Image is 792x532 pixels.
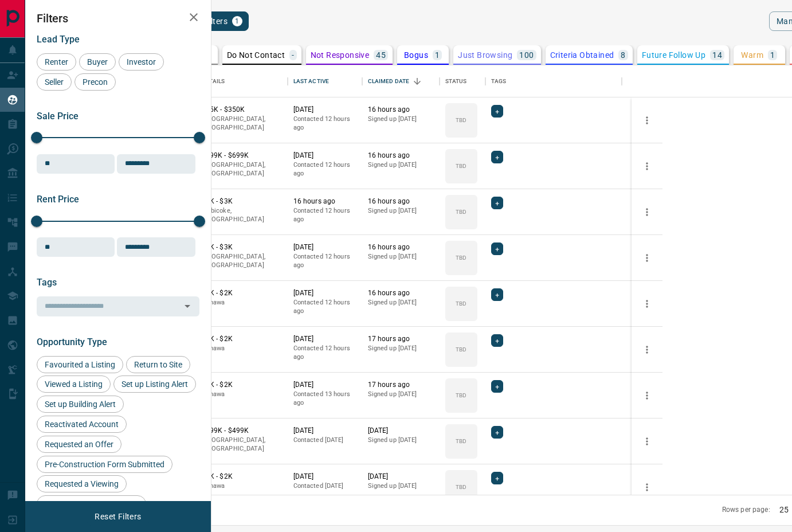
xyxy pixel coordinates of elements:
[37,456,172,473] div: Pre-Construction Form Submitted
[456,483,466,491] p: TBD
[638,387,656,404] button: more
[37,53,76,71] div: Renter
[113,375,196,393] div: Set up Listing Alert
[638,249,656,267] button: more
[293,390,356,408] p: Contacted 13 hours ago
[202,105,282,115] p: $65K - $350K
[491,426,503,439] div: +
[368,380,434,390] p: 17 hours ago
[126,356,190,373] div: Return to Site
[233,17,241,25] span: 1
[458,51,512,59] p: Just Browsing
[638,112,656,129] button: more
[293,344,356,362] p: Contacted 12 hours ago
[37,73,72,91] div: Seller
[37,111,79,122] span: Sale Price
[495,335,499,346] span: +
[368,436,434,445] p: Signed up [DATE]
[41,499,142,508] span: Contact an Agent Request
[491,472,503,484] div: +
[409,73,425,89] button: Sort
[202,344,282,353] p: Oshawa
[41,400,120,409] span: Set up Building Alert
[638,341,656,358] button: more
[435,51,440,59] p: 1
[202,288,282,298] p: $2K - $2K
[293,380,356,390] p: [DATE]
[202,161,282,178] p: [GEOGRAPHIC_DATA], [GEOGRAPHIC_DATA]
[293,472,356,482] p: [DATE]
[368,426,434,436] p: [DATE]
[41,479,123,488] span: Requested a Viewing
[37,396,124,413] div: Set up Building Alert
[456,162,466,170] p: TBD
[196,65,288,97] div: Details
[202,298,282,307] p: Oshawa
[227,51,285,59] p: Do Not Contact
[130,360,186,369] span: Return to Site
[293,252,356,270] p: Contacted 12 hours ago
[485,65,622,97] div: Tags
[37,194,79,205] span: Rent Price
[293,197,356,206] p: 16 hours ago
[202,380,282,390] p: $1K - $2K
[376,51,386,59] p: 45
[123,57,160,66] span: Investor
[722,505,770,515] p: Rows per page:
[368,482,434,491] p: Signed up [DATE]
[638,295,656,312] button: more
[638,433,656,450] button: more
[202,151,282,161] p: $699K - $699K
[37,375,111,393] div: Viewed a Listing
[79,53,116,71] div: Buyer
[293,151,356,161] p: [DATE]
[41,420,123,429] span: Reactivated Account
[440,65,485,97] div: Status
[495,427,499,438] span: +
[495,472,499,484] span: +
[293,482,356,491] p: Contacted [DATE]
[41,57,72,66] span: Renter
[368,151,434,161] p: 16 hours ago
[37,356,123,373] div: Favourited a Listing
[404,51,428,59] p: Bogus
[87,507,148,526] button: Reset Filters
[491,380,503,393] div: +
[37,337,107,347] span: Opportunity Type
[293,426,356,436] p: [DATE]
[292,51,294,59] p: -
[37,34,80,45] span: Lead Type
[79,77,112,87] span: Precon
[362,65,440,97] div: Claimed Date
[202,472,282,482] p: $2K - $2K
[456,116,466,124] p: TBD
[368,344,434,353] p: Signed up [DATE]
[550,51,614,59] p: Criteria Obtained
[495,289,499,300] span: +
[311,51,370,59] p: Not Responsive
[202,242,282,252] p: $3K - $3K
[491,288,503,301] div: +
[495,151,499,163] span: +
[293,115,356,132] p: Contacted 12 hours ago
[368,65,410,97] div: Claimed Date
[491,105,503,118] div: +
[456,208,466,216] p: TBD
[37,436,121,453] div: Requested an Offer
[368,252,434,261] p: Signed up [DATE]
[368,288,434,298] p: 16 hours ago
[41,440,117,449] span: Requested an Offer
[202,390,282,399] p: Oshawa
[293,206,356,224] p: Contacted 12 hours ago
[202,426,282,436] p: $499K - $499K
[202,482,282,491] p: Oshawa
[368,298,434,307] p: Signed up [DATE]
[293,161,356,178] p: Contacted 12 hours ago
[368,161,434,170] p: Signed up [DATE]
[368,334,434,344] p: 17 hours ago
[83,57,112,66] span: Buyer
[495,105,499,117] span: +
[368,390,434,399] p: Signed up [DATE]
[117,380,192,389] span: Set up Listing Alert
[119,53,164,71] div: Investor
